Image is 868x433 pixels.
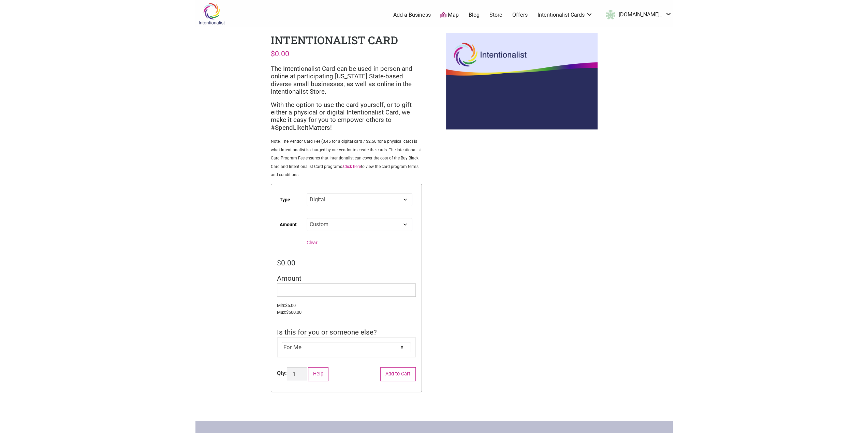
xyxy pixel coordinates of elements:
[393,11,430,19] a: Add a Business
[446,33,597,129] img: Intentionalist 1_FINAL
[271,49,275,58] span: $
[280,217,297,232] label: Amount
[277,259,281,267] span: $
[271,65,422,96] p: The Intentionalist Card can be used in person and online at participating [US_STATE] State-based ...
[440,11,459,19] a: Map
[285,303,288,308] span: $
[286,310,301,315] bdi: 500.00
[307,240,318,245] a: Clear options
[277,369,287,377] div: Qty:
[285,303,296,308] bdi: 5.00
[489,11,502,19] a: Store
[277,274,301,282] span: Amount
[512,11,528,19] a: Offers
[277,309,416,316] small: Max:
[195,3,228,25] img: Intentionalist
[277,328,377,336] span: Is this for you or someone else?
[280,192,290,207] label: Type
[271,33,398,47] h1: Intentionalist Card
[469,11,480,19] a: Blog
[537,11,592,19] a: Intentionalist Cards
[271,139,421,177] span: Note: The Vendor Card Fee ($.45 for a digital card / $2.50 for a physical card) is what Intention...
[282,342,411,352] select: Is this for you or someone else?
[343,164,361,169] a: Click here
[271,49,289,58] bdi: 0.00
[277,283,416,297] input: Amount
[602,9,672,21] a: [DOMAIN_NAME]...
[271,101,422,132] p: With the option to use the card yourself, or to gift either a physical or digital Intentionalist ...
[602,9,672,21] li: oundation.org...
[277,302,416,309] small: Min:
[380,367,416,381] button: Add to Cart
[287,367,307,381] input: Product quantity
[308,367,329,381] button: Help
[286,310,289,315] span: $
[277,259,295,267] bdi: 0.00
